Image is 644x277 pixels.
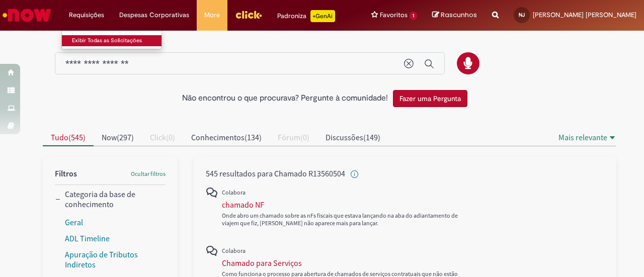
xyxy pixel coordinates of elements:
[432,11,477,20] a: Rascunhos
[204,10,220,20] span: More
[533,11,636,19] span: [PERSON_NAME] [PERSON_NAME]
[380,10,408,20] span: Favoritos
[182,94,388,103] h2: Não encontrou o que procurava? Pergunte à comunidade!
[310,10,335,22] p: +GenAi
[235,7,262,22] img: click_logo_yellow_360x200.png
[393,90,467,107] button: Fazer uma Pergunta
[1,5,53,25] img: ServiceNow
[441,10,477,20] span: Rascunhos
[69,10,104,20] span: Requisições
[61,30,162,49] ul: Requisições
[519,12,525,18] span: NJ
[277,10,335,22] div: Padroniza
[62,35,173,46] a: Exibir Todas as Solicitações
[410,12,417,20] span: 1
[119,10,189,20] span: Despesas Corporativas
